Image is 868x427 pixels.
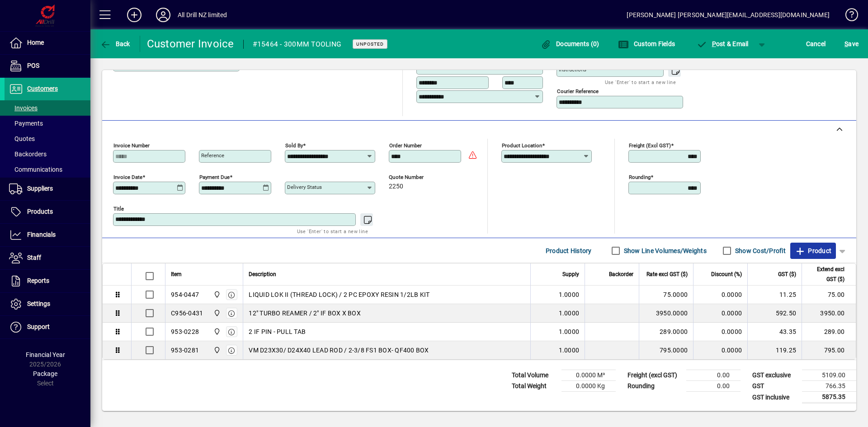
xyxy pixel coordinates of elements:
td: Total Weight [507,381,561,392]
span: Financials [27,231,56,238]
span: All Drill NZ Limited [211,345,222,355]
span: Unposted [356,41,384,47]
mat-label: Invoice date [113,174,142,180]
td: Rounding [623,381,686,392]
mat-label: Delivery status [287,184,322,190]
a: Financials [5,224,90,246]
div: [PERSON_NAME] [PERSON_NAME][EMAIL_ADDRESS][DOMAIN_NAME] [627,8,830,22]
td: 11.25 [747,286,802,304]
span: 1.0000 [559,346,580,355]
a: Reports [5,270,90,292]
div: All Drill NZ limited [178,8,227,22]
span: Back [100,40,130,47]
td: 0.0000 [693,341,747,359]
td: GST [748,381,802,392]
td: Total Volume [507,370,561,381]
app-page-header-button: Back [90,36,140,52]
span: VM D23X30/ D24X40 LEAD ROD / 2-3/8 FS1 BOX- QF400 BOX [249,346,429,355]
div: Customer Invoice [147,37,234,51]
td: 5875.35 [802,392,856,403]
a: Quotes [5,131,90,146]
span: Rate excl GST ($) [646,269,688,279]
span: Support [27,323,50,330]
span: Product History [546,244,592,258]
span: All Drill NZ Limited [211,327,222,337]
a: Knowledge Base [839,2,857,31]
span: Documents (0) [541,40,599,47]
span: All Drill NZ Limited [211,290,222,300]
td: 289.00 [802,323,856,341]
span: POS [27,62,39,69]
span: Financial Year [26,351,65,358]
td: 0.0000 Kg [561,381,616,392]
span: GST ($) [778,269,796,279]
span: Discount (%) [711,269,742,279]
span: Staff [27,254,41,261]
mat-hint: Use 'Enter' to start a new line [605,77,676,87]
div: 795.0000 [645,346,688,355]
span: Cancel [806,37,826,51]
span: Description [249,269,276,279]
mat-label: Freight (excl GST) [629,142,671,149]
td: 0.0000 [693,323,747,341]
a: Communications [5,162,90,177]
span: Reports [27,277,49,284]
mat-label: Product location [502,142,542,149]
mat-label: Invoice number [113,142,150,149]
div: 289.0000 [645,327,688,336]
div: 953-0281 [171,346,199,355]
span: S [844,40,848,47]
span: Products [27,208,53,215]
span: LIQUID LOK II (THREAD LOCK) / 2 PC EPOXY RESIN 1/2LB KIT [249,290,429,299]
div: 954-0447 [171,290,199,299]
span: Quotes [9,135,35,142]
td: 75.00 [802,286,856,304]
div: 75.0000 [645,290,688,299]
td: 119.25 [747,341,802,359]
div: #15464 - 300MM TOOLING [253,37,342,52]
td: GST inclusive [748,392,802,403]
span: Quote number [389,174,443,180]
button: Add [120,7,149,23]
span: 2250 [389,183,403,190]
span: Suppliers [27,185,53,192]
td: 0.00 [686,381,741,392]
span: Payments [9,120,43,127]
td: 795.00 [802,341,856,359]
mat-label: Rounding [629,174,651,180]
td: 592.50 [747,304,802,323]
span: P [712,40,716,47]
a: Suppliers [5,178,90,200]
a: Home [5,32,90,54]
span: Customers [27,85,58,92]
td: 0.0000 [693,286,747,304]
td: 0.0000 [693,304,747,323]
mat-label: Title [113,206,124,212]
div: 953-0228 [171,327,199,336]
mat-label: Order number [389,142,422,149]
span: Supply [562,269,579,279]
td: 5109.00 [802,370,856,381]
div: C956-0431 [171,309,203,318]
span: Home [27,39,44,46]
mat-label: Sold by [285,142,303,149]
a: Support [5,316,90,338]
td: 766.35 [802,381,856,392]
mat-label: Payment due [199,174,230,180]
span: 12" TURBO REAMER / 2" IF BOX X BOX [249,309,361,318]
mat-hint: Use 'Enter' to start a new line [297,226,368,236]
button: Cancel [804,36,828,52]
span: Package [33,370,57,377]
span: ost & Email [696,40,749,47]
span: 1.0000 [559,290,580,299]
button: Product [790,243,836,259]
td: 43.35 [747,323,802,341]
span: Custom Fields [618,40,675,47]
button: Back [98,36,132,52]
span: Settings [27,300,50,307]
span: 2 IF PIN - PULL TAB [249,327,306,336]
span: Product [795,244,831,258]
span: Invoices [9,104,38,112]
span: 1.0000 [559,309,580,318]
span: Backorders [9,150,47,158]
